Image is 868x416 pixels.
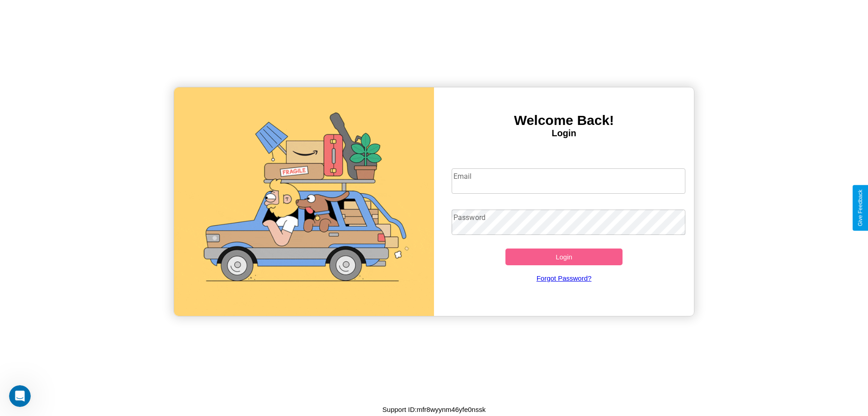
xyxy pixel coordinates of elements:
[857,190,863,226] div: Give Feedback
[434,113,694,128] h3: Welcome Back!
[447,265,681,291] a: Forgot Password?
[382,403,486,416] p: Support ID: mfr8wyynm46yfe0nssk
[9,385,31,407] iframe: Intercom live chat
[505,249,623,265] button: Login
[174,87,434,316] img: gif
[434,128,694,139] h4: Login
